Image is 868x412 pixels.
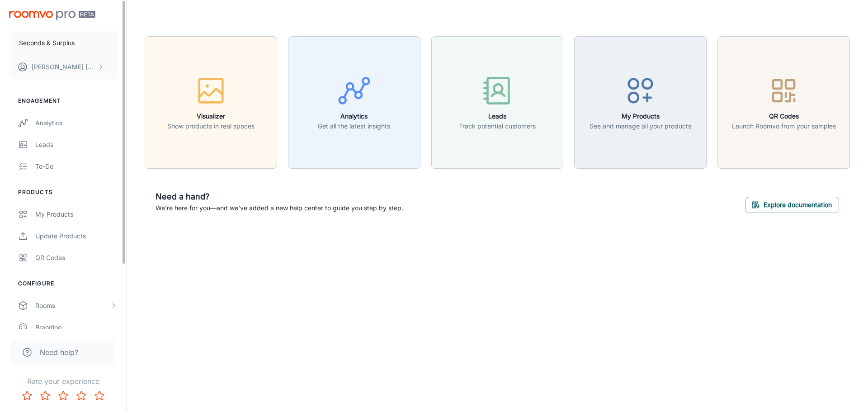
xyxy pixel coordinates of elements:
[745,197,839,213] button: Explore documentation
[590,111,691,121] h6: My Products
[35,161,117,171] div: To-do
[167,121,255,131] p: Show products in real spaces
[35,253,117,263] div: QR Codes
[288,36,420,169] button: AnalyticsGet all the latest insights
[9,11,95,20] img: Roomvo PRO Beta
[32,62,95,72] p: [PERSON_NAME] [PERSON_NAME]
[459,121,536,131] p: Track potential customers
[318,121,390,131] p: Get all the latest insights
[318,111,390,121] h6: Analytics
[167,111,255,121] h6: Visualizer
[431,36,564,169] button: LeadsTrack potential customers
[9,31,117,55] button: Seconds & Surplus
[288,97,420,106] a: AnalyticsGet all the latest insights
[459,111,536,121] h6: Leads
[431,97,564,106] a: LeadsTrack potential customers
[590,121,691,131] p: See and manage all your products
[9,55,117,79] button: [PERSON_NAME] [PERSON_NAME]
[35,140,117,150] div: Leads
[745,199,839,208] a: Explore documentation
[717,36,850,169] button: QR CodesLaunch Roomvo from your samples
[35,209,117,219] div: My Products
[35,231,117,241] div: Update Products
[732,121,836,131] p: Launch Roomvo from your samples
[732,111,836,121] h6: QR Codes
[145,36,277,169] button: VisualizerShow products in real spaces
[574,36,707,169] button: My ProductsSee and manage all your products
[574,97,707,106] a: My ProductsSee and manage all your products
[717,97,850,106] a: QR CodesLaunch Roomvo from your samples
[35,118,117,128] div: Analytics
[156,203,403,213] p: We're here for you—and we've added a new help center to guide you step by step.
[19,38,75,48] p: Seconds & Surplus
[156,190,403,203] h6: Need a hand?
